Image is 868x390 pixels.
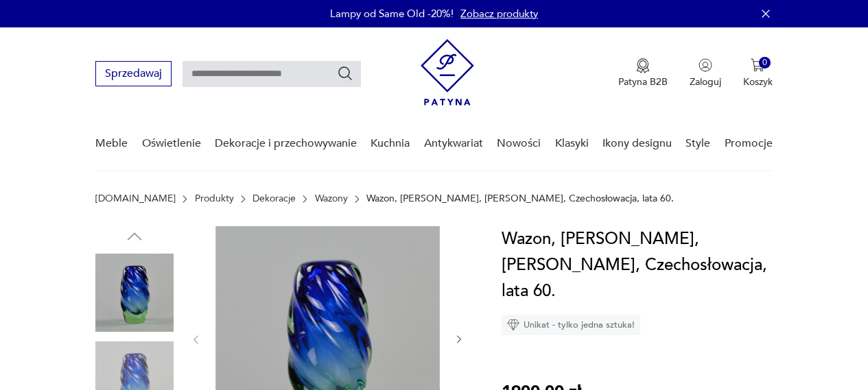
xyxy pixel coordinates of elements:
[618,58,668,88] a: Ikona medaluPatyna B2B
[366,193,674,204] p: Wazon, [PERSON_NAME], [PERSON_NAME], Czechosłowacja, lata 60.
[95,117,128,170] a: Meble
[371,117,410,170] a: Kuchnia
[699,58,712,72] img: Ikonka użytkownika
[618,75,668,88] p: Patyna B2B
[497,117,541,170] a: Nowości
[685,117,710,170] a: Style
[215,117,357,170] a: Dekoracje i przechowywanie
[502,315,640,335] div: Unikat - tylko jedna sztuka!
[502,226,773,304] h1: Wazon, [PERSON_NAME], [PERSON_NAME], Czechosłowacja, lata 60.
[602,117,672,170] a: Ikony designu
[555,117,589,170] a: Klasyki
[253,193,296,204] a: Dekoracje
[618,58,668,88] button: Patyna B2B
[759,57,771,69] div: 0
[95,70,172,80] a: Sprzedawaj
[690,58,721,88] button: Zaloguj
[337,65,353,82] button: Szukaj
[142,117,201,170] a: Oświetlenie
[95,61,172,86] button: Sprzedawaj
[95,254,174,332] img: Zdjęcie produktu Wazon, Jaroslav Beranek, Huta Skrdlovice, Czechosłowacja, lata 60.
[725,117,773,170] a: Promocje
[195,193,234,204] a: Produkty
[95,193,176,204] a: [DOMAIN_NAME]
[636,58,650,73] img: Ikona medalu
[743,75,773,88] p: Koszyk
[743,58,773,88] button: 0Koszyk
[460,7,538,21] a: Zobacz produkty
[330,7,454,21] p: Lampy od Same Old -20%!
[690,75,721,88] p: Zaloguj
[507,319,519,331] img: Ikona diamentu
[424,117,483,170] a: Antykwariat
[751,58,764,72] img: Ikona koszyka
[315,193,348,204] a: Wazony
[421,39,474,106] img: Patyna - sklep z meblami i dekoracjami vintage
